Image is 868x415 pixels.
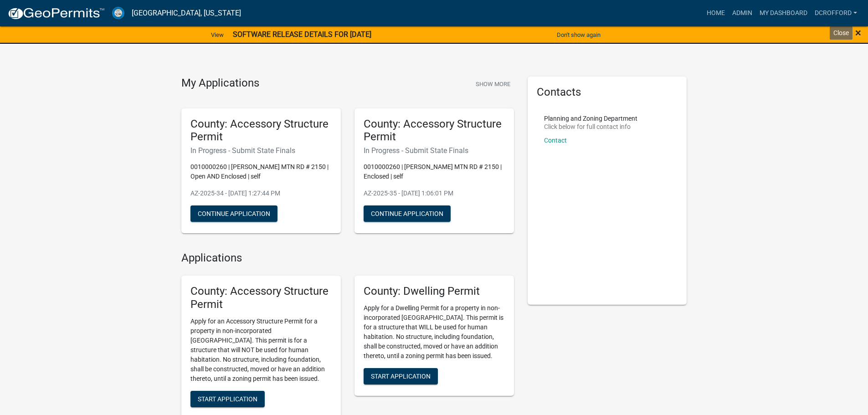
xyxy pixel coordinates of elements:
[364,118,505,144] h5: County: Accessory Structure Permit
[544,137,567,144] a: Contact
[364,368,438,384] button: Start Application
[198,395,257,402] span: Start Application
[364,162,505,181] p: 0010000260 | [PERSON_NAME] MTN RD # 2150 | Enclosed | self
[190,162,332,181] p: 0010000260 | [PERSON_NAME] MTN RD # 2150 | Open AND Enclosed | self
[756,5,811,22] a: My Dashboard
[855,26,861,39] span: ×
[190,205,277,222] button: Continue Application
[553,27,604,42] button: Don't show again
[233,30,371,39] strong: SOFTWARE RELEASE DETAILS FOR [DATE]
[364,303,505,361] p: Apply for a Dwelling Permit for a property in non-incorporated [GEOGRAPHIC_DATA]. This permit is ...
[190,146,332,155] h6: In Progress - Submit State Finals
[811,5,861,22] a: dcrofford
[207,27,227,42] a: View
[703,5,729,22] a: Home
[132,5,241,21] a: [GEOGRAPHIC_DATA], [US_STATE]
[537,86,678,99] h5: Contacts
[371,372,431,379] span: Start Application
[190,285,332,311] h5: County: Accessory Structure Permit
[190,317,332,384] p: Apply for an Accessory Structure Permit for a property in non-incorporated [GEOGRAPHIC_DATA]. Thi...
[544,123,637,130] p: Click below for full contact info
[364,146,505,155] h6: In Progress - Submit State Finals
[729,5,756,22] a: Admin
[181,251,514,265] h4: Applications
[472,77,514,92] button: Show More
[190,118,332,144] h5: County: Accessory Structure Permit
[181,77,259,90] h4: My Applications
[190,391,265,407] button: Start Application
[364,205,451,222] button: Continue Application
[112,7,124,19] img: Custer County, Colorado
[364,285,505,298] h5: County: Dwelling Permit
[544,115,637,122] p: Planning and Zoning Department
[190,189,332,198] p: AZ-2025-34 - [DATE] 1:27:44 PM
[364,189,505,198] p: AZ-2025-35 - [DATE] 1:06:01 PM
[855,27,861,38] button: Close
[830,26,853,40] div: Close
